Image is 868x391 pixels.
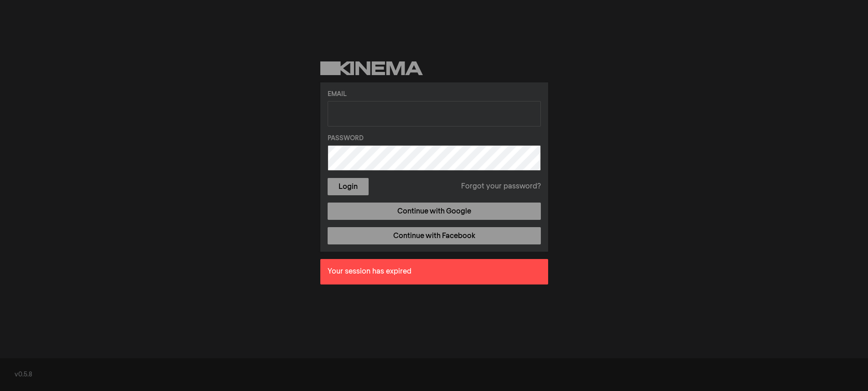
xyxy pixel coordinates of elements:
a: Continue with Facebook [328,227,541,244]
button: Login [328,178,369,195]
label: Password [328,134,541,143]
div: Your session has expired [320,259,548,284]
label: Email [328,90,541,99]
a: Continue with Google [328,203,541,220]
div: v0.5.8 [15,370,853,380]
a: Forgot your password? [461,181,541,192]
